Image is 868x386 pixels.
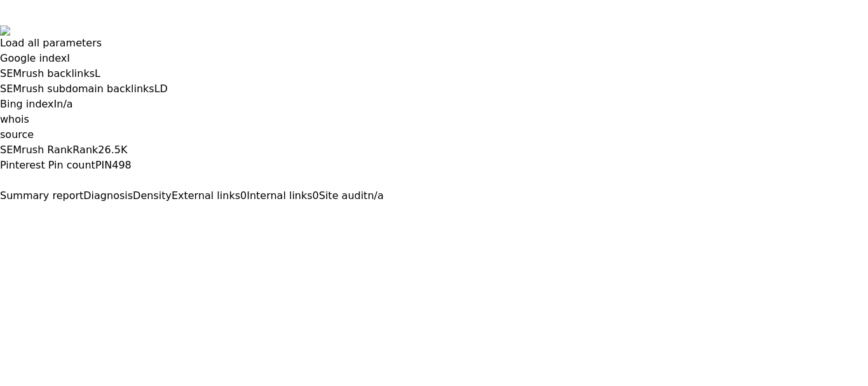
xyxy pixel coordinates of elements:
span: n/a [367,190,383,202]
span: I [67,52,70,64]
span: PIN [95,159,112,171]
span: Site audit [319,190,368,202]
span: 0 [313,190,319,202]
span: L [95,67,100,79]
a: 498 [112,159,132,171]
a: n/a [57,98,72,110]
span: Rank [72,144,98,156]
span: LD [154,83,168,95]
span: Internal links [247,190,312,202]
span: 0 [240,190,247,202]
span: External links [172,190,240,202]
span: Diagnosis [83,190,133,202]
a: Site auditn/a [319,190,384,202]
span: Density [133,190,172,202]
a: 26.5K [98,144,127,156]
span: I [54,98,57,110]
